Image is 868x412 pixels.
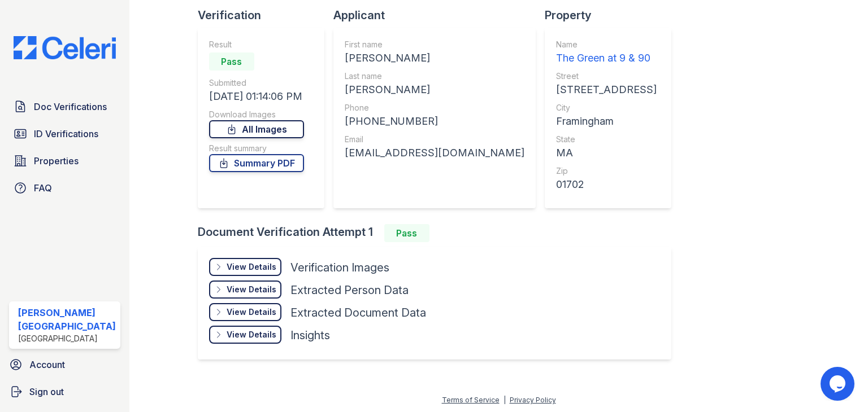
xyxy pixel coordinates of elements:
a: Sign out [5,380,125,403]
div: Result [209,39,304,50]
div: Verification [198,7,333,23]
div: Result summary [209,143,304,154]
div: Last name [345,71,524,82]
iframe: chat widget [821,367,857,401]
div: Pass [384,224,429,242]
div: Framingham [556,113,657,129]
a: Doc Verifications [9,95,120,118]
div: First name [345,39,524,50]
div: Insights [290,327,330,343]
span: Properties [34,154,79,168]
a: Terms of Service [442,396,500,404]
div: MA [556,145,657,161]
div: [PHONE_NUMBER] [345,113,524,129]
div: [PERSON_NAME] [345,50,524,66]
a: ID Verifications [9,122,120,145]
div: [GEOGRAPHIC_DATA] [18,333,116,344]
div: View Details [227,329,276,340]
div: City [556,102,657,113]
div: View Details [227,284,276,295]
div: Extracted Person Data [290,282,409,298]
a: Name The Green at 9 & 90 [556,39,657,66]
a: FAQ [9,177,120,199]
div: The Green at 9 & 90 [556,50,657,66]
div: [DATE] 01:14:06 PM [209,89,304,104]
div: Extracted Document Data [290,305,426,321]
div: Document Verification Attempt 1 [198,224,680,242]
div: [PERSON_NAME][GEOGRAPHIC_DATA] [18,306,116,333]
div: Submitted [209,77,304,89]
span: FAQ [34,181,52,195]
div: View Details [227,306,276,318]
div: Phone [345,102,524,113]
span: Doc Verifications [34,100,107,113]
div: Download Images [209,109,304,120]
div: 01702 [556,177,657,192]
div: Applicant [333,7,545,23]
div: [PERSON_NAME] [345,82,524,98]
a: Properties [9,150,120,172]
div: Zip [556,165,657,177]
a: All Images [209,120,304,138]
div: Name [556,39,657,50]
span: ID Verifications [34,127,98,141]
div: [EMAIL_ADDRESS][DOMAIN_NAME] [345,145,524,161]
div: Verification Images [290,260,389,275]
a: Summary PDF [209,154,304,172]
div: | [504,396,506,404]
div: View Details [227,261,276,273]
div: Street [556,71,657,82]
a: Account [5,353,125,376]
span: Sign out [29,385,64,398]
div: Property [545,7,680,23]
a: Privacy Policy [510,396,556,404]
div: Email [345,134,524,145]
span: Account [29,358,65,371]
div: [STREET_ADDRESS] [556,82,657,98]
div: Pass [209,52,254,71]
div: State [556,134,657,145]
img: CE_Logo_Blue-a8612792a0a2168367f1c8372b55b34899dd931a85d93a1a3d3e32e68fde9ad4.png [5,36,125,59]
